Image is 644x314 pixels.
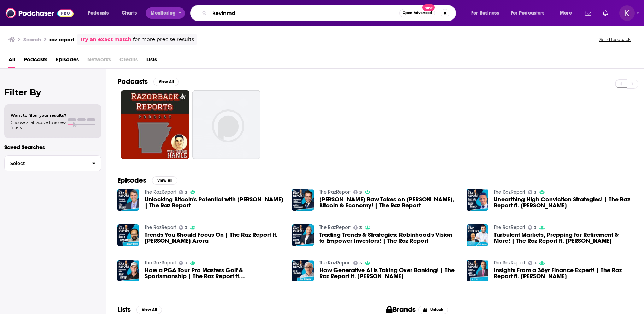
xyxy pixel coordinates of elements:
a: All [8,54,15,68]
span: Unlocking Bitcoin's Potential with [PERSON_NAME] | The Raz Report [145,196,283,209]
a: The RazReport [319,189,351,195]
button: open menu [555,7,581,19]
span: 3 [185,226,187,229]
a: Unlocking Bitcoin's Potential with Tim Draper | The Raz Report [145,196,283,209]
h3: Search [23,36,41,43]
span: For Podcasters [511,8,545,18]
a: ListsView All [117,305,162,314]
a: Trends You Should Focus On | The Raz Report ft. Nigam Arora [145,232,283,244]
span: Monitoring [151,8,176,18]
span: 3 [534,262,537,265]
span: Trading Trends & Strategies: Robinhood's Vision to Empower Investors! | The Raz Report [319,232,458,244]
span: 3 [359,191,362,194]
img: User Profile [619,5,635,21]
h2: Episodes [117,176,146,185]
a: Unearthing High Conviction Strategies! | The Raz Report ft. Sean Emory [494,196,633,209]
a: The RazReport [145,224,176,230]
img: Insights From a 36yr Finance Expert! | The Raz Report ft. John Nowicki [467,260,488,281]
span: How Generative AI is Taking Over Banking! | The Raz Report ft. [PERSON_NAME] [319,267,458,279]
a: Insights From a 36yr Finance Expert! | The Raz Report ft. John Nowicki [494,267,633,279]
span: for more precise results [133,35,194,44]
button: open menu [146,7,185,19]
img: How Generative AI is Taking Over Banking! | The Raz Report ft. Zor Gorelov [292,260,314,281]
a: 3 [528,261,537,265]
a: How a PGA Tour Pro Masters Golf & Sportsmanship | The Raz Report ft. Nick Hardy [145,267,283,279]
span: Podcasts [88,8,109,18]
span: Insights From a 36yr Finance Expert! | The Raz Report ft. [PERSON_NAME] [494,267,633,279]
a: The RazReport [319,260,351,266]
h2: Brands [386,305,416,314]
a: Episodes [56,54,79,68]
img: Unlocking Bitcoin's Potential with Tim Draper | The Raz Report [117,189,139,211]
a: PodcastsView All [117,77,179,86]
a: Lists [146,54,157,68]
button: open menu [506,7,555,19]
a: The RazReport [494,224,525,230]
a: 3 [353,261,362,265]
img: Trends You Should Focus On | The Raz Report ft. Nigam Arora [117,224,139,246]
span: 3 [185,262,187,265]
a: The RazReport [494,189,525,195]
span: How a PGA Tour Pro Masters Golf & Sportsmanship | The Raz Report ft. [PERSON_NAME] [145,267,283,279]
a: 3 [528,190,537,194]
button: open menu [83,7,118,19]
a: 3 [528,225,537,230]
a: The RazReport [145,260,176,266]
button: Show profile menu [619,5,635,21]
a: How Generative AI is Taking Over Banking! | The Raz Report ft. Zor Gorelov [319,267,458,279]
span: For Business [471,8,499,18]
a: How a PGA Tour Pro Masters Golf & Sportsmanship | The Raz Report ft. Nick Hardy [117,260,139,281]
a: 3 [179,190,188,194]
a: 3 [179,261,188,265]
span: [PERSON_NAME] Raw Takes on [PERSON_NAME], Bitcoin & Economy! | The Raz Report [319,196,458,209]
a: 3 [353,190,362,194]
a: Try an exact match [80,35,131,44]
a: Podcasts [24,54,47,68]
img: Turbulent Markets, Prepping for Retirement & More! | The Raz Report ft. Kyle Hurley [467,224,488,246]
span: 3 [185,191,187,194]
input: Search podcasts, credits, & more... [210,7,399,19]
a: Show notifications dropdown [600,7,611,19]
a: 3 [353,225,362,230]
span: Networks [87,54,111,68]
a: The RazReport [145,189,176,195]
button: open menu [466,7,508,19]
span: 3 [359,262,362,265]
button: View All [152,176,177,185]
a: The RazReport [494,260,525,266]
span: Choose a tab above to access filters. [11,120,66,130]
img: Unearthing High Conviction Strategies! | The Raz Report ft. Sean Emory [467,189,488,211]
button: Select [4,155,101,171]
span: Select [5,161,86,166]
a: Anthony Scaramucci's Raw Takes on Trump, Bitcoin & Economy! | The Raz Report [319,196,458,209]
a: EpisodesView All [117,176,177,185]
button: View All [153,78,179,86]
img: Anthony Scaramucci's Raw Takes on Trump, Bitcoin & Economy! | The Raz Report [292,189,314,211]
img: Trading Trends & Strategies: Robinhood's Vision to Empower Investors! | The Raz Report [292,224,314,246]
span: Credits [119,54,138,68]
a: Charts [117,7,141,19]
h2: Lists [117,305,131,314]
span: Unearthing High Conviction Strategies! | The Raz Report ft. [PERSON_NAME] [494,196,633,209]
span: Trends You Should Focus On | The Raz Report ft. [PERSON_NAME] Arora [145,232,283,244]
button: Unlock [418,306,449,314]
button: Send feedback [597,36,633,42]
h2: Filter By [4,87,101,97]
a: Turbulent Markets, Prepping for Retirement & More! | The Raz Report ft. Kyle Hurley [494,232,633,244]
span: Open Advanced [403,11,432,15]
p: Saved Searches [4,144,101,150]
h3: raz report [49,36,74,43]
button: View All [136,306,162,314]
a: 3 [179,225,188,230]
span: 3 [359,226,362,229]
